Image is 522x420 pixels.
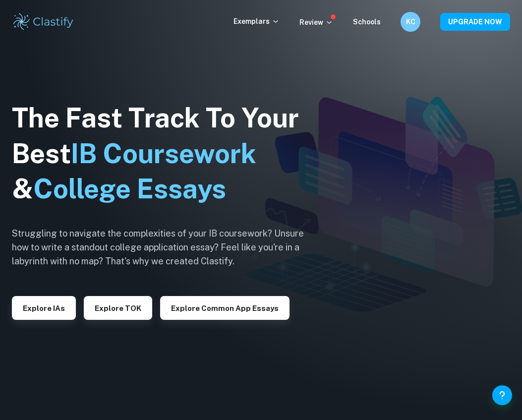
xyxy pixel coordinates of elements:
a: Explore TOK [84,303,152,312]
button: UPGRADE NOW [440,13,510,31]
button: Explore Common App essays [160,296,290,320]
button: Explore TOK [84,296,152,320]
button: Explore IAs [12,296,76,320]
a: Explore IAs [12,303,76,312]
a: Explore Common App essays [160,303,290,312]
span: College Essays [33,173,226,204]
img: Clastify logo [12,12,75,32]
button: Help and Feedback [492,385,512,405]
h6: KC [405,16,416,27]
a: Schools [353,18,381,26]
span: IB Coursework [71,138,256,169]
h6: Struggling to navigate the complexities of your IB coursework? Unsure how to write a standout col... [12,227,319,268]
button: KC [401,12,420,32]
h1: The Fast Track To Your Best & [12,100,319,207]
p: Exemplars [233,16,280,27]
p: Review [299,17,333,28]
